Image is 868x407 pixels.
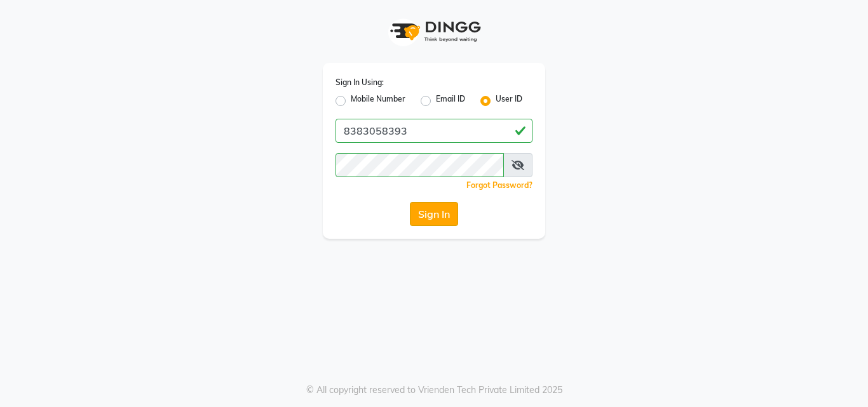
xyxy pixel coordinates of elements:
label: Mobile Number [351,93,405,109]
label: User ID [496,93,522,109]
label: Email ID [436,93,465,109]
input: Username [336,119,532,143]
button: Sign In [410,202,458,226]
img: logo1.svg [383,13,485,50]
input: Username [336,153,504,177]
label: Sign In Using: [336,77,384,88]
a: Forgot Password? [466,180,532,190]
